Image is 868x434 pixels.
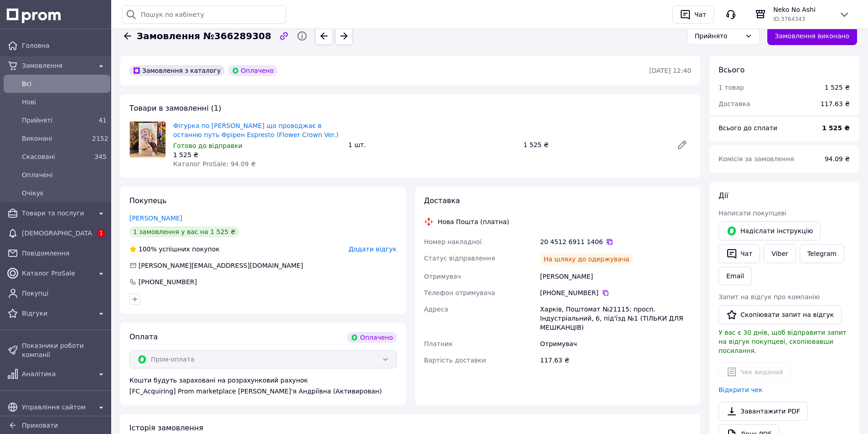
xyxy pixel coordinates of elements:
div: 117.63 ₴ [538,352,693,368]
div: Чат [693,8,708,21]
span: Замовлення №366289308 [137,30,271,43]
div: Оплачено [347,332,396,343]
div: 1 525 ₴ [520,138,669,151]
span: 41 [98,117,107,124]
span: [PERSON_NAME][EMAIL_ADDRESS][DOMAIN_NAME] [139,262,303,269]
span: Каталог ProSale: 94.09 ₴ [173,160,256,168]
div: успішних покупок [129,245,220,254]
span: Скасовані [22,152,88,161]
span: Замовлення [22,61,92,70]
span: Виконані [22,134,88,143]
span: 1 [97,229,105,237]
div: Отримувач [538,336,693,352]
button: Email [719,267,752,285]
div: Кошти будуть зараховані на розрахунковий рахунок [129,376,397,396]
span: Аналітика [22,369,92,378]
span: [DEMOGRAPHIC_DATA] [22,229,92,238]
span: Оплата [129,332,158,341]
span: Адреса [424,306,448,313]
span: Доставка [424,196,460,205]
div: Нова Пошта (платна) [436,217,512,226]
span: Номер накладної [424,238,482,245]
span: Головна [22,41,107,50]
span: Показники роботи компанії [22,341,107,359]
span: 345 [94,153,107,160]
div: [PHONE_NUMBER] [138,277,198,286]
div: Прийнято [695,31,741,41]
span: Історія замовлення [129,424,203,432]
div: 117.63 ₴ [815,94,855,114]
div: 1 шт. [344,138,519,151]
span: Платник [424,340,453,347]
a: Telegram [800,244,844,263]
span: Телефон отримувача [424,289,495,296]
span: Товари та послуги [22,209,92,218]
span: 2152 [92,135,108,142]
span: Вартість доставки [424,357,486,364]
div: 1 525 ₴ [173,150,341,159]
img: Фігурка по аніме Фрірен що проводжає в останню путь Фрірен Espresto (Flower Crown Ver.) [130,122,165,157]
div: [PERSON_NAME] [538,268,693,285]
div: На шляху до одержувача [540,254,633,265]
span: 94.09 ₴ [825,155,850,163]
span: 100% [139,245,157,253]
span: ID: 3764343 [773,16,805,22]
button: Скопіювати запит на відгук [719,305,842,324]
span: Прийняті [22,116,88,125]
span: Покупці [22,289,107,298]
span: Комісія за замовлення [719,155,794,163]
a: Завантажити PDF [719,402,808,421]
span: Всього до сплати [719,124,777,132]
a: Редагувати [673,136,691,154]
span: Всi [22,79,107,88]
div: Харків, Поштомат №21115: просп. Індустріальний, 6, під'їзд №1 (ТІЛЬКИ ДЛЯ МЕШКАНЦІВ) [538,301,693,336]
span: Відгуки [22,309,92,318]
span: Оплачені [22,170,107,179]
span: Написати покупцеві [719,209,786,217]
a: Відкрити чек [719,386,763,393]
a: [PERSON_NAME] [129,214,182,222]
span: Каталог ProSale [22,269,92,278]
span: Управління сайтом [22,403,92,412]
span: Приховати [22,422,58,429]
span: Всього [719,66,745,74]
div: Оплачено [228,65,277,76]
button: Чат [719,244,760,263]
span: Дії [719,191,728,200]
span: Очікує [22,189,107,198]
input: Пошук по кабінету [122,5,286,24]
span: Нові [22,97,107,107]
span: Neko No Ashi [773,5,832,14]
span: У вас є 30 днів, щоб відправити запит на відгук покупцеві, скопіювавши посилання. [719,329,847,354]
a: Viber [764,244,796,263]
button: Надіслати інструкцію [719,221,821,240]
div: [PHONE_NUMBER] [540,288,691,297]
div: Замовлення з каталогу [129,65,225,76]
div: 20 4512 6911 1406 [540,237,691,246]
span: Отримувач [424,273,461,280]
button: Чат [672,5,714,24]
button: Замовлення виконано [767,27,858,45]
span: Статус відправлення [424,255,495,262]
span: 1 товар [719,84,744,91]
span: Доставка [719,100,750,107]
span: Готово до відправки [173,142,242,149]
span: Додати відгук [349,245,396,253]
a: Фігурка по [PERSON_NAME] що проводжає в останню путь Фрірен Espresto (Flower Crown Ver.) [173,122,339,138]
span: Товари в замовленні (1) [129,104,221,112]
div: 1 525 ₴ [825,83,850,92]
span: Повідомлення [22,249,107,258]
span: Запит на відгук про компанію [719,293,820,301]
span: Покупець [129,196,167,205]
time: [DATE] 12:40 [649,67,691,74]
b: 1 525 ₴ [822,124,850,132]
div: [FC_Acquiring] Prom marketplace [PERSON_NAME]'я Андріївна (Активирован) [129,387,397,396]
div: 1 замовлення у вас на 1 525 ₴ [129,226,239,237]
